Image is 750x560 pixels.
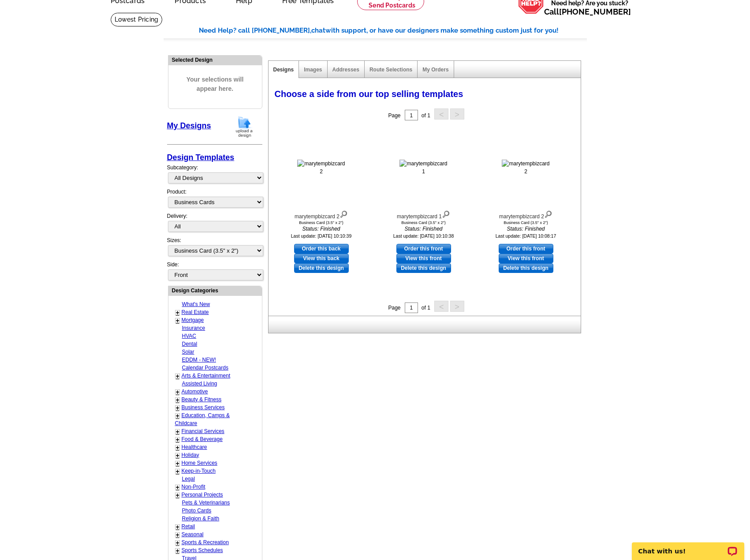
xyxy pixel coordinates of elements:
[176,309,179,316] a: +
[176,460,179,467] a: +
[182,531,204,538] a: Seasonal
[388,305,400,311] span: Page
[182,460,217,466] a: Home Services
[168,56,262,64] div: Selected Design
[499,244,553,254] a: use this design
[388,112,400,119] span: Page
[544,7,631,16] span: Call
[176,396,179,403] a: +
[544,209,552,218] img: view design details
[167,164,262,188] div: Subcategory:
[396,263,451,273] a: Delete this design
[167,121,211,130] a: My Designs
[182,547,223,553] a: Sports Schedules
[182,539,229,545] a: Sports & Recreation
[294,254,349,263] a: View this back
[369,67,412,73] a: Route Selections
[393,233,454,239] small: Last update: [DATE] 10:10:38
[182,492,223,498] a: Personal Projects
[182,396,222,403] a: Beauty & Fitness
[182,333,196,339] a: HVAC
[182,404,225,411] a: Business Services
[273,220,370,225] div: Business Card (3.5" x 2")
[176,523,179,530] a: +
[291,233,352,239] small: Last update: [DATE] 10:10:39
[176,404,179,411] a: +
[294,244,349,254] a: use this design
[294,263,349,273] a: Delete this design
[626,532,750,560] iframe: LiveChat chat widget
[182,523,195,530] a: Retail
[434,301,448,312] button: <
[167,261,262,281] div: Side:
[176,373,179,380] a: +
[559,7,631,16] a: [PHONE_NUMBER]
[182,388,208,395] a: Automotive
[182,515,220,522] a: Religion & Faith
[450,301,464,312] button: >
[375,225,472,233] i: Status: Finished
[176,317,179,324] a: +
[182,341,198,347] a: Dental
[182,444,207,450] a: Healthcare
[478,225,575,233] i: Status: Finished
[176,539,179,546] a: +
[275,89,463,99] span: Choose a side from our top selling templates
[167,236,262,261] div: Sizes:
[182,381,217,387] a: Assisted Living
[175,66,255,102] span: Your selections will appear here.
[176,388,179,396] a: +
[375,220,472,225] div: Business Card (3.5" x 2")
[182,452,199,458] a: Holiday
[450,108,464,119] button: >
[422,112,430,119] span: of 1
[176,468,179,475] a: +
[478,209,575,220] div: marytempbizcard 2
[182,508,212,514] a: Photo Cards
[182,309,209,315] a: Real Estate
[168,286,262,295] div: Design Categories
[182,325,205,331] a: Insurance
[304,67,322,73] a: Images
[175,412,230,426] a: Education, Camps & Childcare
[176,492,179,499] a: +
[396,244,451,254] a: use this design
[182,484,205,490] a: Non-Profit
[182,428,224,434] a: Financial Services
[499,263,553,273] a: Delete this design
[199,26,587,36] div: Need Help? call [PHONE_NUMBER], with support, or have our designers make something custom just fo...
[182,476,195,482] a: Legal
[422,67,448,73] a: My Orders
[182,468,216,474] a: Keep-in-Touch
[273,225,370,233] i: Status: Finished
[273,209,370,220] div: marytempbizcard 2
[176,547,179,554] a: +
[182,349,194,355] a: Solar
[176,484,179,491] a: +
[422,305,430,311] span: of 1
[478,220,575,225] div: Business Card (3.5" x 2")
[176,412,179,419] a: +
[340,209,348,218] img: view design details
[233,116,256,138] img: upload-design
[182,301,210,307] a: What's New
[442,209,450,218] img: view design details
[176,436,179,443] a: +
[176,444,179,451] a: +
[273,67,294,73] a: Designs
[182,365,228,371] a: Calendar Postcards
[297,160,346,175] img: marytempbizcard 2
[176,452,179,459] a: +
[176,428,179,435] a: +
[502,160,550,175] img: marytempbizcard 2
[332,67,359,73] a: Addresses
[182,317,204,323] a: Mortgage
[399,160,448,175] img: marytempbizcard 1
[496,233,556,239] small: Last update: [DATE] 10:08:17
[499,254,553,263] a: View this front
[182,500,230,506] a: Pets & Veterinarians
[167,188,262,212] div: Product:
[167,153,235,162] a: Design Templates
